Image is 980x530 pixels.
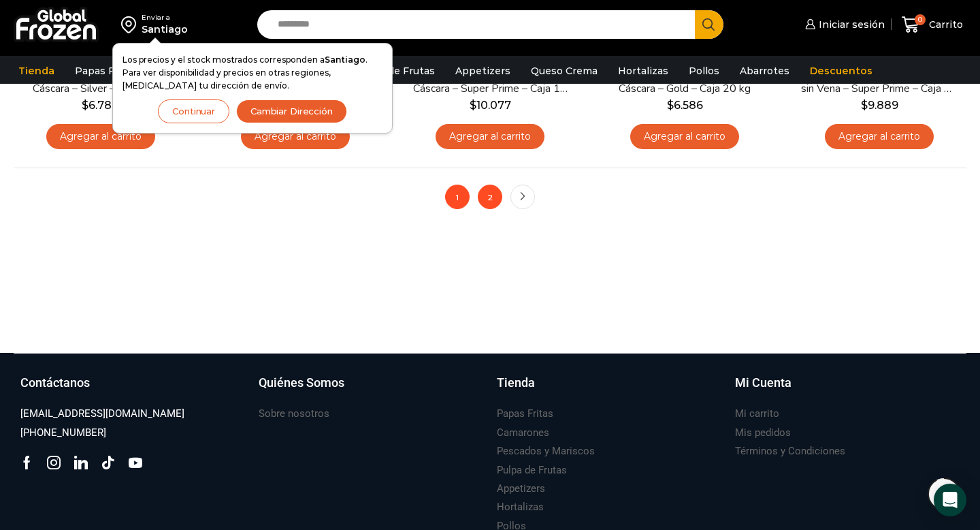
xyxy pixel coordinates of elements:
span: Iniciar sesión [815,18,885,31]
a: Appetizers [448,58,517,84]
h3: Pescados y Mariscos [497,444,595,458]
a: Camarones [497,424,549,442]
a: Tienda [497,374,721,405]
a: Agregar al carrito: “Camarón 21/25 Crudo con Cáscara - Super Prime - Caja 10 kg” [436,124,544,149]
h3: [PHONE_NUMBER] [20,426,106,440]
h3: Sobre nosotros [259,407,329,421]
span: $ [667,99,674,112]
h3: Appetizers [497,482,545,496]
span: Carrito [926,18,963,31]
a: 2 [478,185,502,209]
a: Agregar al carrito: “Camarón 41/50 Crudo Pelado sin Vena - Super Prime - Caja 10 kg” [825,124,934,149]
h3: Pulpa de Frutas [497,463,567,478]
a: Pulpa de Frutas [497,461,567,480]
div: Santiago [142,22,188,36]
span: $ [82,99,88,112]
a: Tienda [12,58,61,84]
span: 1 [445,185,470,209]
button: Search button [695,10,723,39]
strong: Santiago [325,54,365,65]
a: Mi Cuenta [735,374,960,405]
a: Agregar al carrito: “Camarón 36/40 Crudo con Cáscara - Silver - Caja 10 kg” [46,124,155,149]
button: Continuar [158,99,229,123]
h3: Camarones [497,426,549,440]
a: Mi carrito [735,405,779,423]
h3: Quiénes Somos [259,374,344,392]
a: Sobre nosotros [259,405,329,423]
a: Hortalizas [497,498,544,516]
a: Abarrotes [733,58,796,84]
div: Enviar a [142,13,188,22]
bdi: 6.586 [667,99,703,112]
a: Hortalizas [611,58,675,84]
a: Papas Fritas [497,405,553,423]
a: Pescados y Mariscos [497,442,595,461]
span: $ [470,99,476,112]
a: Descuentos [803,58,879,84]
bdi: 6.784 [82,99,120,112]
h3: Papas Fritas [497,407,553,421]
h3: Contáctanos [20,374,90,392]
a: Pulpa de Frutas [350,58,442,84]
a: Queso Crema [524,58,604,84]
h3: Mi carrito [735,407,779,421]
a: Agregar al carrito: “Camarón 51/60 Crudo con Cáscara - Gold - Caja 20 kg” [630,124,739,149]
h3: Hortalizas [497,500,544,514]
a: Papas Fritas [68,58,144,84]
p: Los precios y el stock mostrados corresponden a . Para ver disponibilidad y precios en otras regi... [122,53,382,93]
span: $ [861,99,868,112]
a: Mis pedidos [735,424,791,442]
h3: Términos y Condiciones [735,444,845,458]
bdi: 9.889 [861,99,898,112]
span: 0 [915,14,926,25]
img: address-field-icon.svg [121,13,142,36]
a: Pollos [682,58,726,84]
a: Appetizers [497,480,545,498]
a: Agregar al carrito: “Camarón 36/40 Crudo Pelado sin Vena - Gold - Caja 10 kg” [241,124,350,149]
bdi: 10.077 [470,99,511,112]
a: Términos y Condiciones [735,442,845,461]
div: Open Intercom Messenger [934,484,966,516]
a: Contáctanos [20,374,245,405]
h3: Mis pedidos [735,426,791,440]
h3: Tienda [497,374,535,392]
a: Quiénes Somos [259,374,483,405]
a: Iniciar sesión [802,11,885,38]
h3: [EMAIL_ADDRESS][DOMAIN_NAME] [20,407,184,421]
a: [EMAIL_ADDRESS][DOMAIN_NAME] [20,405,184,423]
a: [PHONE_NUMBER] [20,424,106,442]
h3: Mi Cuenta [735,374,791,392]
button: Cambiar Dirección [236,99,347,123]
a: 0 Carrito [898,9,966,41]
